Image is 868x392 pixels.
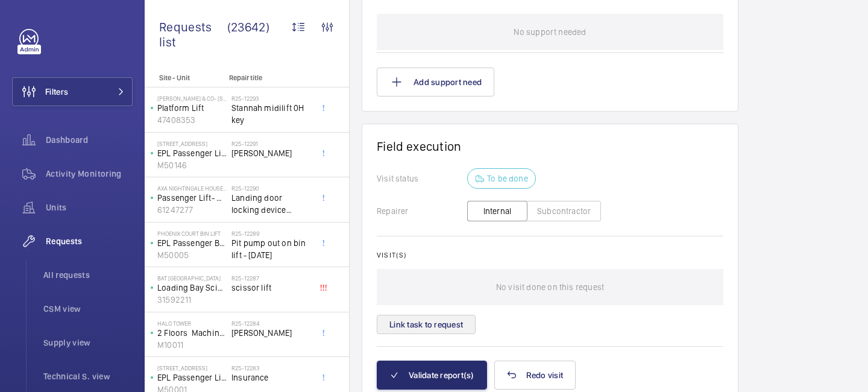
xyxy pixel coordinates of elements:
[231,274,311,282] h2: R25-12287
[231,185,311,192] h2: R25-12290
[45,86,68,98] span: Filters
[157,320,227,327] p: Halo Tower
[157,102,227,114] p: Platform Lift
[467,201,527,221] button: Internal
[159,19,227,49] span: Requests list
[157,204,227,216] p: 61247277
[157,237,227,249] p: EPL Passenger Bin Lift
[231,237,311,261] span: Pit pump out on bin lift - [DATE]
[231,320,311,327] h2: R25-12284
[229,74,309,82] p: Repair title
[231,230,311,237] h2: R25-12289
[46,134,133,146] span: Dashboard
[46,168,133,180] span: Activity Monitoring
[43,269,133,281] span: All requests
[43,337,133,349] span: Supply view
[157,185,227,192] p: AXA Nightingale House [GEOGRAPHIC_DATA]
[46,201,133,213] span: Units
[157,364,227,371] p: [STREET_ADDRESS]
[145,74,224,82] p: Site - Unit
[157,274,227,282] p: BAT [GEOGRAPHIC_DATA]
[157,282,227,294] p: Loading Bay Scissor Lift
[157,140,227,147] p: [STREET_ADDRESS]
[231,140,311,147] h2: R25-12291
[231,371,311,384] span: Insurance
[494,361,576,390] button: Redo visit
[377,139,723,154] h1: Field execution
[157,249,227,261] p: M50005
[231,364,311,371] h2: R25-12283
[487,172,528,185] p: To be done
[12,77,133,106] button: Filters
[231,147,311,159] span: [PERSON_NAME]
[157,192,227,204] p: Passenger Lift- SC22113 (6FLR) 4VPA
[231,102,311,126] span: Stannah midilift 0H key
[496,269,604,305] p: No visit done on this request
[514,14,586,50] p: No support needed
[157,95,227,102] p: [PERSON_NAME] & Co- [STREET_ADDRESS]
[157,294,227,306] p: 31592211
[377,68,494,96] button: Add support need
[157,230,227,237] p: Phoenix Court Bin Lift
[231,327,311,339] span: [PERSON_NAME]
[377,315,476,334] button: Link task to request
[231,192,311,216] span: Landing door locking device investigation
[157,114,227,126] p: 47408353
[157,327,227,339] p: 2 Floors Machine room less car park
[43,370,133,382] span: Technical S. view
[527,201,601,221] button: Subcontractor
[157,339,227,351] p: M10011
[377,361,487,390] button: Validate report(s)
[43,303,133,315] span: CSM view
[157,147,227,159] p: EPL Passenger Lift Gen 2
[377,251,723,259] h2: Visit(s)
[157,371,227,384] p: EPL Passenger Lift
[157,159,227,171] p: M50146
[231,95,311,102] h2: R25-12293
[231,282,311,294] span: scissor lift
[46,235,133,247] span: Requests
